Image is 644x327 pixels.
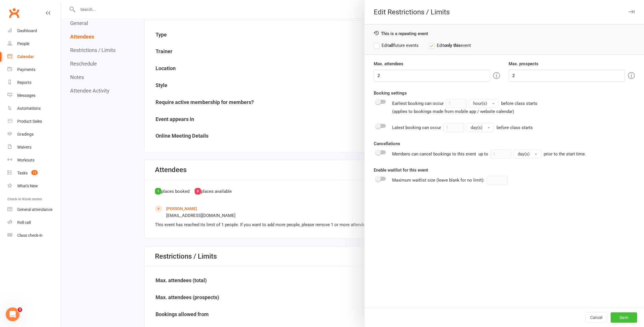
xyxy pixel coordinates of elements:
div: Messages [17,93,35,98]
a: Roll call [7,216,61,229]
a: Class kiosk mode [7,229,61,242]
label: Edit event [429,42,471,49]
label: Enable waitlist for this event [374,167,428,174]
div: Maximum waitlist size (leave blank for no limit): [392,176,517,185]
label: Max. prospects [509,60,538,67]
button: day(s) [513,149,541,159]
a: General attendance kiosk mode [7,203,61,216]
a: Reports [7,76,61,89]
a: Messages [7,89,61,102]
label: Edit future events [374,42,419,49]
div: Calendar [17,54,34,59]
div: up to [478,149,541,159]
label: Cancellations [374,140,400,147]
div: Dashboard [17,28,37,33]
button: Cancel [585,312,607,323]
div: General attendance [17,207,52,212]
div: Members can cancel bookings to this event [392,149,586,159]
strong: only this [444,43,461,48]
button: hour(s) [469,99,499,108]
div: Reports [17,80,31,85]
span: day(s) [471,125,482,130]
div: Edit Restrictions / Limits [365,8,644,16]
a: Tasks 15 [7,167,61,180]
div: Payments [17,67,35,72]
div: Roll call [17,220,31,225]
div: Waivers [17,145,31,149]
span: before class starts [497,125,533,130]
div: Class check-in [17,233,43,238]
div: Earliest booking can occur [392,99,537,115]
div: Tasks [17,171,28,175]
span: hour(s) [473,101,487,106]
a: What's New [7,180,61,193]
a: Waivers [7,141,61,154]
div: Workouts [17,158,34,162]
div: What's New [17,184,38,188]
strong: all [389,43,394,48]
div: Automations [17,106,41,111]
a: Gradings [7,128,61,141]
div: Product Sales [17,119,42,124]
div: Gradings [17,132,34,136]
span: 3 [18,307,22,312]
span: day(s) [518,151,530,157]
a: Automations [7,102,61,115]
a: Payments [7,63,61,76]
div: People [17,41,29,46]
button: Save [611,312,637,323]
span: prior to the start time. [544,151,586,157]
label: Booking settings [374,90,407,97]
a: Workouts [7,154,61,167]
a: Product Sales [7,115,61,128]
span: 15 [31,170,38,175]
label: Max. attendees [374,60,403,67]
div: Latest booking can occur [392,123,533,132]
iframe: Intercom live chat [6,307,20,321]
button: day(s) [466,123,494,132]
a: Dashboard [7,24,61,37]
a: Clubworx [7,6,21,20]
a: People [7,37,61,50]
a: Calendar [7,50,61,63]
div: This is a repeating event [374,30,635,36]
